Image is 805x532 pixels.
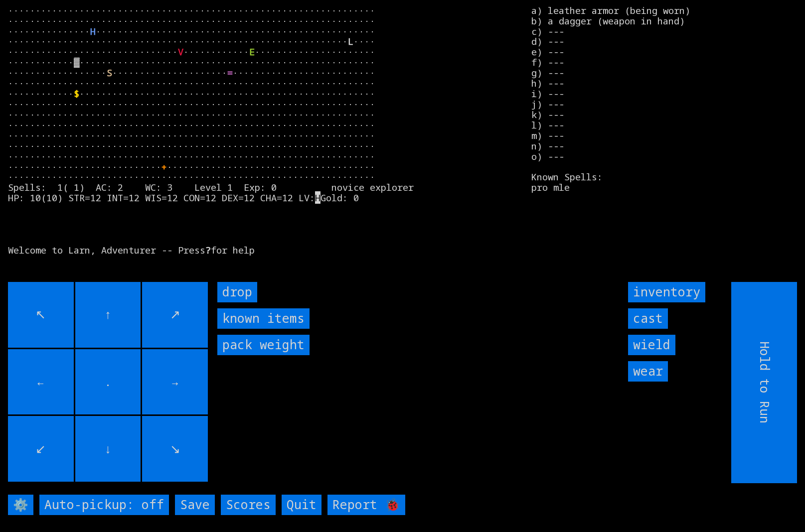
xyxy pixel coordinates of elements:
[75,282,141,348] input: ↑
[8,416,74,482] input: ↙
[227,66,233,79] font: =
[731,282,797,483] input: Hold to Run
[315,191,321,204] mark: H
[221,495,276,515] input: Scores
[8,5,515,271] larn: ··································································· ·····························...
[8,282,74,348] input: ↖
[90,25,96,37] font: H
[327,495,405,515] input: Report 🐞
[74,87,79,100] font: $
[8,495,33,515] input: ⚙️
[8,349,74,415] input: ←
[628,361,668,382] input: wear
[217,335,310,355] input: pack weight
[75,349,141,415] input: .
[531,5,797,165] stats: a) leather armor (being worn) b) a dagger (weapon in hand) c) --- d) --- e) --- f) --- g) --- h) ...
[175,495,215,515] input: Save
[178,45,183,58] font: V
[107,66,112,79] font: S
[142,349,208,415] input: →
[75,416,141,482] input: ↓
[348,35,353,47] font: L
[628,335,675,355] input: wield
[628,282,705,302] input: inventory
[142,282,208,348] input: ↗
[217,282,257,302] input: drop
[217,308,310,329] input: known items
[161,160,167,173] font: +
[205,244,211,256] b: ?
[282,495,322,515] input: Quit
[142,416,208,482] input: ↘
[628,308,668,329] input: cast
[39,495,169,515] input: Auto-pickup: off
[249,45,255,58] font: E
